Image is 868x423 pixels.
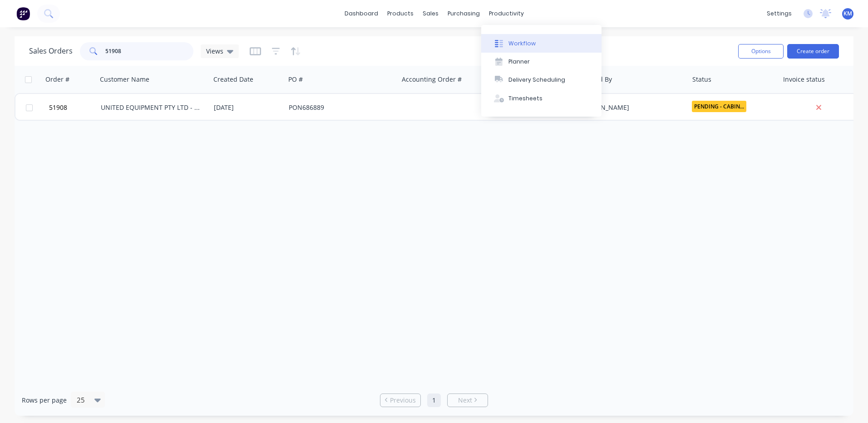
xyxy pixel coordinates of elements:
ul: Pagination [376,393,492,407]
div: Workflow [508,39,536,48]
div: Order # [45,75,69,84]
div: Status [692,75,711,84]
button: Options [738,44,784,59]
div: Customer Name [100,75,149,84]
div: Timesheets [508,94,542,103]
span: Rows per page [22,396,67,405]
button: 51908 [46,94,101,121]
span: PENDING - CABIN... [692,101,746,112]
a: Previous page [380,396,420,405]
div: purchasing [443,7,484,20]
div: Planner [508,58,530,66]
button: Create order [787,44,839,59]
div: PO # [288,75,303,84]
span: KM [843,10,852,18]
span: Previous [390,396,416,405]
div: Delivery Scheduling [508,76,565,84]
a: Page 1 is your current page [427,393,441,407]
h1: Sales Orders [29,47,73,55]
button: Delivery Scheduling [481,71,602,89]
img: Factory [16,7,30,20]
div: UNITED EQUIPMENT PTY LTD - [GEOGRAPHIC_DATA] [101,103,202,112]
button: Workflow [481,34,602,52]
span: Views [206,46,223,56]
div: settings [762,7,796,20]
div: productivity [484,7,528,20]
span: 51908 [49,103,67,112]
div: Invoice status [783,75,825,84]
div: Created Date [213,75,253,84]
div: Accounting Order # [402,75,462,84]
input: Search... [105,42,194,60]
div: sales [418,7,443,20]
div: PON686889 [289,103,390,112]
div: [PERSON_NAME] [578,103,679,112]
a: Next page [448,396,488,405]
button: Planner [481,53,602,71]
div: products [383,7,418,20]
a: dashboard [340,7,383,20]
div: [DATE] [214,103,281,112]
button: Timesheets [481,89,602,108]
span: Next [458,396,472,405]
